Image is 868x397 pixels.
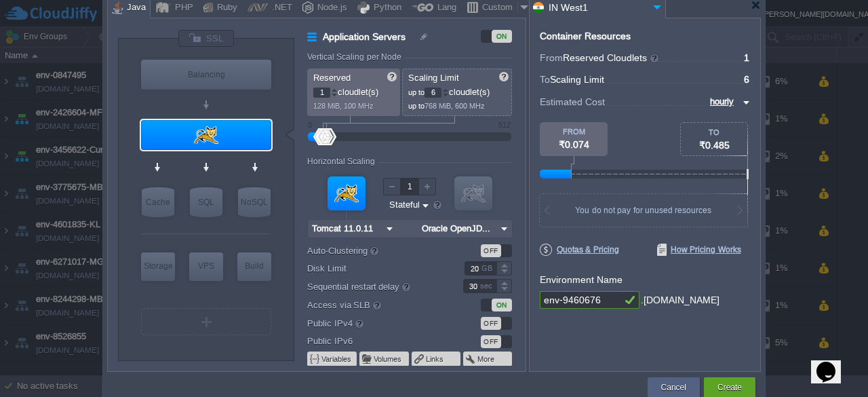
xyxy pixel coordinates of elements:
[811,343,854,383] iframe: chat widget
[681,128,747,136] div: TO
[408,102,425,110] span: up to
[313,83,395,98] p: cloudlet(s)
[141,60,271,90] div: Balancing
[481,335,501,348] div: OFF
[550,74,604,85] span: Scaling Limit
[540,128,608,136] div: FROM
[480,280,495,292] div: sec
[408,83,507,98] p: cloudlet(s)
[426,354,445,364] button: Links
[307,279,445,294] label: Sequential restart delay
[657,244,741,256] span: How Pricing Works
[238,187,271,217] div: NoSQL Databases
[141,120,271,150] div: Application Servers
[559,139,589,150] span: ₹0.074
[189,252,223,280] div: VPS
[481,244,501,257] div: OFF
[307,297,445,312] label: Access via SLB
[141,308,271,335] div: Create New Layer
[492,299,512,311] div: ON
[540,74,550,85] span: To
[141,252,175,280] div: Storage
[307,261,445,276] label: Disk Limit
[699,140,730,151] span: ₹0.485
[563,52,660,63] span: Reserved Cloudlets
[540,31,631,41] div: Container Resources
[492,30,512,43] div: ON
[744,52,749,63] span: 1
[307,334,445,348] label: Public IPv6
[425,102,485,110] span: 768 MiB, 600 MHz
[481,262,495,275] div: GB
[744,74,749,85] span: 6
[142,187,174,217] div: Cache
[313,102,374,110] span: 128 MiB, 100 MHz
[408,73,459,83] span: Scaling Limit
[477,354,496,364] button: More
[661,381,686,394] button: Cancel
[237,252,271,280] div: Build
[481,317,501,330] div: OFF
[717,381,742,394] button: Create
[308,121,312,129] div: 0
[313,73,351,83] span: Reserved
[540,274,623,285] label: Environment Name
[540,244,619,256] span: Quotas & Pricing
[408,88,425,96] span: up to
[190,187,222,217] div: SQL
[374,354,403,364] button: Volumes
[141,252,175,281] div: Storage Containers
[498,121,511,129] div: 512
[190,187,222,217] div: SQL Databases
[189,252,223,281] div: Elastic VPS
[238,187,271,217] div: NoSQL
[321,354,353,364] button: Variables
[237,252,271,281] div: Build Node
[540,94,605,109] span: Estimated Cost
[141,60,271,90] div: Load Balancer
[641,291,719,309] div: .[DOMAIN_NAME]
[540,52,563,63] span: From
[307,52,405,62] div: Vertical Scaling per Node
[307,316,445,330] label: Public IPv4
[307,243,445,258] label: Auto-Clustering
[307,157,378,166] div: Horizontal Scaling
